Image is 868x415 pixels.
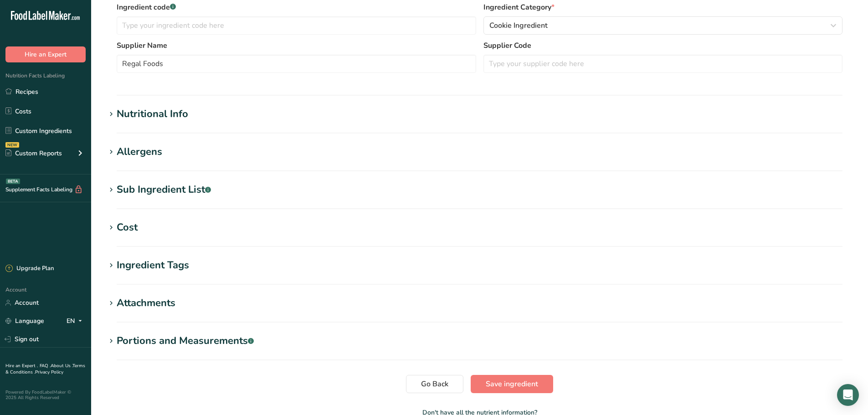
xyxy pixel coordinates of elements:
div: NEW [5,142,19,148]
a: Terms & Conditions . [5,363,85,375]
button: Cookie Ingredient [483,16,843,35]
label: Ingredient Category [483,2,843,13]
a: Privacy Policy [35,369,63,375]
div: Custom Reports [5,149,62,158]
div: Open Intercom Messenger [837,384,859,406]
label: Supplier Code [483,40,843,51]
a: Hire an Expert . [5,363,38,369]
span: Go Back [421,379,448,389]
div: Powered By FoodLabelMaker © 2025 All Rights Reserved [5,389,86,400]
a: Language [5,313,44,329]
input: Type your ingredient code here [117,16,476,35]
div: EN [67,316,86,327]
label: Supplier Name [117,40,476,51]
div: Ingredient Tags [117,258,189,273]
div: Portions and Measurements [117,333,254,348]
div: Upgrade Plan [5,264,54,273]
div: Nutritional Info [117,107,188,122]
div: BETA [6,179,20,184]
a: About Us . [51,363,72,369]
div: Sub Ingredient List [117,182,211,197]
button: Save ingredient [471,375,553,393]
div: Allergens [117,144,162,159]
label: Ingredient code [117,2,476,13]
span: Cookie Ingredient [489,20,548,31]
div: Cost [117,220,138,235]
span: Save ingredient [486,379,538,389]
input: Type your supplier name here [117,55,476,73]
a: FAQ . [40,363,51,369]
input: Type your supplier code here [483,55,843,73]
button: Hire an Expert [5,46,86,62]
button: Go Back [406,375,463,393]
div: Attachments [117,296,175,311]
